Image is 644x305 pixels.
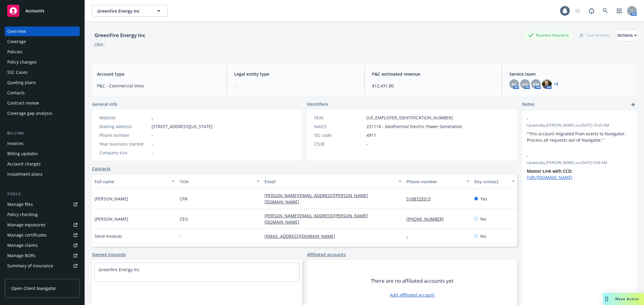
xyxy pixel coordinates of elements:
[264,193,368,205] a: [PERSON_NAME][EMAIL_ADDRESS][PERSON_NAME][DOMAIN_NAME]
[99,149,149,156] div: Company size
[5,130,80,136] div: Billing
[367,141,368,147] span: -
[99,141,149,147] div: Year business started
[522,81,528,87] span: AG
[152,132,153,138] span: -
[97,8,149,14] span: GreenFire Energy Inc
[7,241,38,250] div: Manage claims
[472,174,517,189] button: Key contact
[522,101,534,108] span: Notes
[180,178,253,185] div: Title
[5,241,80,250] a: Manage claims
[5,220,80,230] a: Manage exposures
[7,88,25,98] div: Contacts
[406,178,463,185] div: Phone number
[585,5,598,17] a: Report a Bug
[367,123,462,130] span: 221116 - Geothermal Electric Power Generation
[533,81,539,87] span: AW
[314,115,364,121] div: FEIN
[5,169,80,179] a: Installment plans
[572,5,584,17] a: Start snowing
[474,178,508,185] div: Key contact
[522,148,637,185] div: -Updatedby [PERSON_NAME] on [DATE] 9:09 AMMaster Link with CCD: [URL][DOMAIN_NAME]
[7,68,28,77] div: SSC Cases
[99,123,149,130] div: Mailing address
[7,169,43,179] div: Installment plans
[7,27,26,36] div: Overview
[5,261,80,271] a: Summary of insurance
[5,27,80,36] a: Overview
[617,30,637,41] div: Actions
[98,267,140,272] a: Greenfire Energy Inc
[262,174,404,189] button: Email
[180,216,188,222] span: CEO
[25,8,44,13] span: Accounts
[404,174,472,189] button: Phone number
[95,216,128,222] span: [PERSON_NAME]
[99,115,149,121] div: Website
[406,233,413,239] a: -
[7,149,38,159] div: Billing updates
[509,71,632,77] span: Service team
[99,132,149,138] div: Phone number
[5,159,80,169] a: Account charges
[406,196,435,202] a: 5108725513
[390,292,434,298] a: Add affiliated account
[92,251,126,258] a: Named insureds
[527,123,632,128] span: Updated by [PERSON_NAME] on [DATE] 10:20 AM
[5,57,80,67] a: Policy changes
[372,71,495,77] span: P&C estimated revenue
[7,108,52,118] div: Coverage gap analysis
[11,285,56,291] span: Open Client Navigator
[527,131,627,143] span: "This account migrated from ecerts to Navigator. Process all requests out of Navigator."
[527,160,632,165] span: Updated by [PERSON_NAME] on [DATE] 9:09 AM
[177,174,262,189] button: Title
[234,83,357,89] span: -
[97,71,219,77] span: Account type
[480,196,487,202] span: Yes
[5,251,80,260] a: Manage BORs
[5,47,80,57] a: Policies
[180,196,187,202] span: CPA
[264,233,340,239] a: [EMAIL_ADDRESS][DOMAIN_NAME]
[92,174,177,189] button: Full name
[152,123,213,130] span: [STREET_ADDRESS][US_STATE]
[95,233,122,239] span: Send Invoices
[7,230,47,240] div: Manage certificates
[314,132,364,138] div: SIC code
[5,78,80,87] a: Quoting plans
[5,37,80,46] a: Coverage
[7,159,41,169] div: Account charges
[527,175,572,180] a: [URL][DOMAIN_NAME]
[406,216,449,222] a: [PHONE_NUMBER]
[480,233,486,239] span: No
[7,261,53,271] div: Summary of insurance
[527,168,572,174] strong: Master Link with CCD:
[95,178,168,185] div: Full name
[5,2,80,19] a: Accounts
[152,149,153,156] span: -
[7,78,36,87] div: Quoting plans
[5,191,80,197] div: Tools
[525,31,572,39] div: Business Insurance
[372,83,495,89] span: $12,431.80
[542,79,552,89] img: photo
[7,37,26,46] div: Coverage
[234,71,357,77] span: Legal entity type
[554,82,558,86] a: +2
[314,123,364,130] div: NAICS
[527,115,616,122] span: -
[615,296,639,301] span: Nova Assist
[97,83,219,89] span: P&C - Commercial lines
[7,47,22,57] div: Policies
[5,98,80,108] a: Contract review
[5,88,80,98] a: Contacts
[5,108,80,118] a: Coverage gap analysis
[522,111,637,148] div: -Updatedby [PERSON_NAME] on [DATE] 10:20 AM"This account migrated from ecerts to Navigator. Proce...
[5,200,80,209] a: Manage files
[264,213,368,225] a: [PERSON_NAME][EMAIL_ADDRESS][PERSON_NAME][DOMAIN_NAME]
[314,141,364,147] div: CSLB
[480,216,486,222] span: No
[152,115,153,121] a: -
